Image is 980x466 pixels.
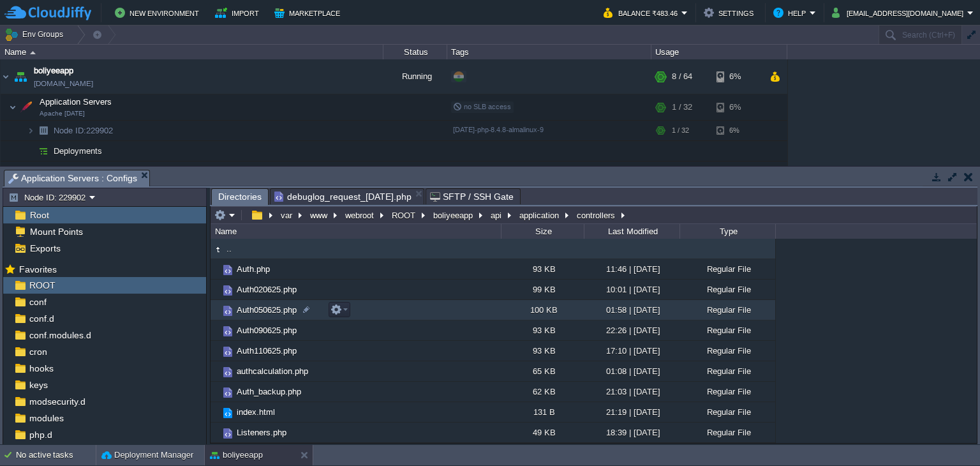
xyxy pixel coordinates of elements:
button: api [489,209,505,221]
div: 49 KB [501,423,584,442]
div: 6% [716,94,758,120]
button: Env Groups [4,26,68,43]
a: authcalculation.php [235,366,310,377]
div: 11:46 | [DATE] [584,259,679,279]
span: Auth.php [235,264,272,274]
div: Regular File [679,259,775,279]
div: 93 KB [501,320,584,340]
div: Regular File [679,423,775,442]
a: boliyeeapp [34,64,73,77]
a: Auth_backup.php [235,386,303,397]
a: Auth110625.php [235,345,299,356]
div: Regular File [679,382,775,402]
img: AMDAwAAAACH5BAEAAAAALAAAAAABAAEAAAICRAEAOw== [221,365,235,379]
img: AMDAwAAAACH5BAEAAAAALAAAAAABAAEAAAICRAEAOw== [221,426,235,440]
div: Name [1,45,383,59]
div: 18:39 | [DATE] [584,423,679,442]
img: AMDAwAAAACH5BAEAAAAALAAAAAABAAEAAAICRAEAOw== [211,402,221,422]
button: Deployment Manager [101,449,193,462]
img: AMDAwAAAACH5BAEAAAAALAAAAAABAAEAAAICRAEAOw== [221,345,235,359]
img: AMDAwAAAACH5BAEAAAAALAAAAAABAAEAAAICRAEAOw== [211,243,225,257]
div: Regular File [679,361,775,381]
div: Last Modified [585,224,679,239]
span: Auth090625.php [235,325,299,336]
div: Regular File [679,341,775,361]
div: Regular File [679,280,775,299]
div: Name [212,224,501,239]
div: 17:10 | [DATE] [584,341,679,361]
div: 93 KB [501,341,584,361]
a: SQL Databases [38,164,100,174]
a: conf [27,296,48,308]
iframe: chat widget [926,415,967,453]
button: Balance ₹483.46 [604,5,681,20]
span: 229902 [52,125,115,136]
a: php.d [27,429,54,440]
button: www [308,209,330,221]
div: 8 / 64 [672,59,692,94]
div: 21:19 | [DATE] [584,402,679,422]
a: modsecurity.d [27,396,87,407]
img: AMDAwAAAACH5BAEAAAAALAAAAAABAAEAAAICRAEAOw== [211,300,221,320]
img: AMDAwAAAACH5BAEAAAAALAAAAAABAAEAAAICRAEAOw== [11,59,29,94]
img: AMDAwAAAACH5BAEAAAAALAAAAAABAAEAAAICRAEAOw== [221,283,235,297]
li: /var/www/webroot/ROOT/boliyeeapp/api/logs/debuglog_request_2025-10-06.php [270,188,424,204]
div: Running [383,59,447,94]
span: Root [27,209,51,221]
button: New Environment [115,5,203,20]
div: 01:08 | [DATE] [584,361,679,381]
span: SQL Databases [38,163,100,174]
a: Deployments [52,146,104,156]
span: index.html [235,407,277,417]
span: Mount Points [27,226,85,237]
span: Favorites [17,264,59,275]
a: Exports [27,243,63,254]
input: Click to enter the path [211,206,977,224]
img: AMDAwAAAACH5BAEAAAAALAAAAAABAAEAAAICRAEAOw== [17,94,35,120]
span: conf.modules.d [27,329,93,341]
img: AMDAwAAAACH5BAEAAAAALAAAAAABAAEAAAICRAEAOw== [27,141,34,161]
button: [EMAIL_ADDRESS][DOMAIN_NAME] [832,5,967,20]
button: Node ID: 229902 [8,192,89,203]
div: Regular File [679,320,775,340]
div: 65 KB [501,361,584,381]
div: Size [502,224,584,239]
button: application [517,209,562,221]
div: 01:58 | [DATE] [584,300,679,320]
img: AMDAwAAAACH5BAEAAAAALAAAAAABAAEAAAICRAEAOw== [221,324,235,338]
a: modules [27,412,66,424]
img: AMDAwAAAACH5BAEAAAAALAAAAAABAAEAAAICRAEAOw== [221,406,235,420]
a: cron [27,346,49,357]
img: AMDAwAAAACH5BAEAAAAALAAAAAABAAEAAAICRAEAOw== [1,59,11,94]
span: conf.d [27,313,56,324]
span: Listeners.php [235,427,288,438]
div: 62 KB [501,382,584,402]
a: .. [225,243,234,254]
img: AMDAwAAAACH5BAEAAAAALAAAAAABAAEAAAICRAEAOw== [211,280,221,299]
button: Marketplace [274,5,344,20]
a: Auth050625.php [235,304,299,315]
span: Application Servers : Configs [8,170,137,186]
div: 1 / 32 [672,94,692,120]
div: Type [681,224,775,239]
span: debuglog_request_[DATE].php [274,189,412,204]
img: AMDAwAAAACH5BAEAAAAALAAAAAABAAEAAAICRAEAOw== [211,259,221,279]
img: AMDAwAAAACH5BAEAAAAALAAAAAABAAEAAAICRAEAOw== [221,304,235,318]
span: ROOT [27,280,57,291]
img: AMDAwAAAACH5BAEAAAAALAAAAAABAAEAAAICRAEAOw== [211,320,221,340]
span: Node ID: [54,126,86,135]
span: [DATE]-php-8.4.8-almalinux-9 [453,126,544,133]
div: 7 / 32 [672,162,692,187]
span: Auth020625.php [235,284,299,295]
button: boliyeeapp [431,209,476,221]
button: var [279,209,295,221]
img: AMDAwAAAACH5BAEAAAAALAAAAAABAAEAAAICRAEAOw== [30,51,36,54]
button: controllers [575,209,618,221]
